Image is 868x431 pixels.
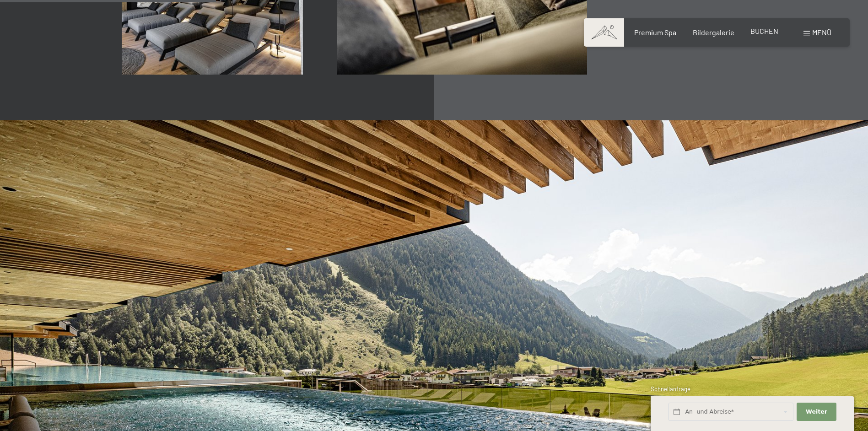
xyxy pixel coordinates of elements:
span: Weiter [806,408,827,416]
button: Weiter [797,403,836,421]
span: Schnellanfrage [651,385,690,393]
a: BUCHEN [750,27,778,35]
a: Bildergalerie [693,28,734,37]
a: Premium Spa [634,28,676,37]
span: Menü [812,28,831,37]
